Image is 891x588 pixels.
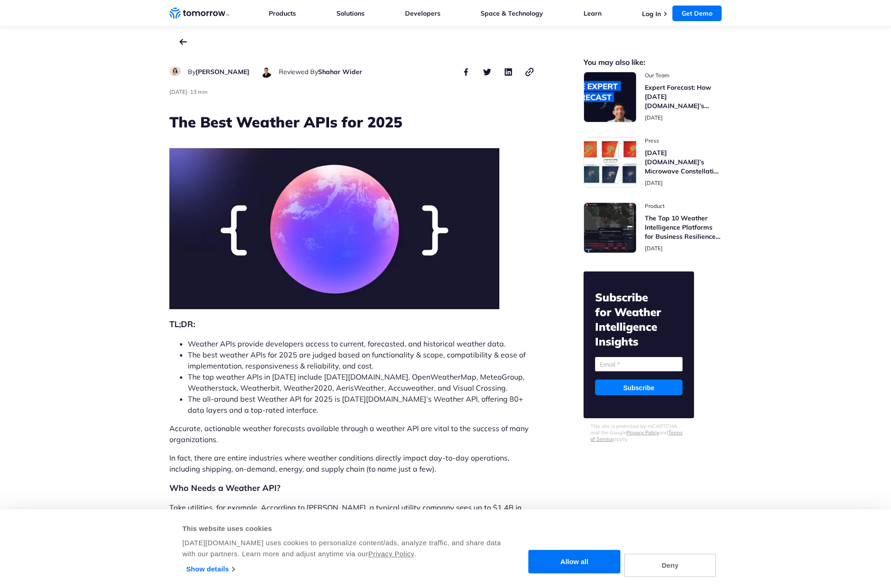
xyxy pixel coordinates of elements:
[584,202,722,253] a: Read The Top 10 Weather Intelligence Platforms for Business Resilience in 2025
[190,88,208,95] span: Estimated reading time
[460,66,471,77] button: share this post on facebook
[169,88,187,95] span: publish date
[169,6,229,20] a: Home link
[645,179,663,186] span: publish date
[169,502,535,535] p: Take utilities, for example. According to [PERSON_NAME], a typical utility company sees up to $1....
[269,9,296,17] a: Products
[187,88,189,95] span: ·
[169,112,535,132] h1: The Best Weather APIs for 2025
[584,72,722,122] a: Read Expert Forecast: How Tomorrow.io’s Microwave Sounders Are Revolutionizing Hurricane Monitoring
[624,553,716,577] button: Deny
[590,423,687,442] p: This site is protected by reCAPTCHA and the Google and apply.
[169,452,535,474] p: In fact, there are entire industries where weather conditions directly impact day-to-day operatio...
[169,423,535,445] p: Accurate, actionable weather forecasts available through a weather API are vital to the success o...
[188,349,535,371] li: The best weather APIs for 2025 are judged based on functionality & scope, compatibility & ease of...
[595,380,683,395] input: Subscribe
[584,59,722,66] h2: You may also like:
[279,66,362,77] div: author name
[524,66,535,77] button: copy link to clipboard
[584,9,602,17] a: Learn
[188,371,535,393] li: The top weather APIs in [DATE] include [DATE][DOMAIN_NAME], OpenWeatherMap, MeteoGroup, Weatherst...
[645,213,722,241] h3: The Top 10 Weather Intelligence Platforms for Business Resilience in [DATE]
[169,318,535,331] h2: TL;DR:
[642,10,661,18] a: Log In
[645,83,722,110] h3: Expert Forecast: How [DATE][DOMAIN_NAME]’s Microwave Sounders Are Revolutionizing Hurricane Monit...
[169,66,181,76] img: Ruth Favela
[368,550,414,558] a: Privacy Policy
[672,6,722,21] a: Get Demo
[584,137,722,188] a: Read Tomorrow.io’s Microwave Constellation Ready To Help This Hurricane Season
[179,39,187,45] a: back to the main blog page
[279,68,318,76] span: Reviewed By
[169,482,535,495] h2: Who Needs a Weather API?
[336,9,364,17] a: Solutions
[481,66,492,77] button: share this post on twitter
[645,114,663,121] span: publish date
[595,290,683,349] h2: Subscribe for Weather Intelligence Insights
[503,66,514,77] button: share this post on linkedin
[528,550,620,574] button: Allow all
[645,245,663,252] span: publish date
[182,523,502,534] div: This website uses cookies
[645,148,722,176] h3: [DATE][DOMAIN_NAME]’s Microwave Constellation Ready To Help This Hurricane Season
[480,9,543,17] a: Space & Technology
[188,66,249,77] div: author name
[590,429,683,442] a: Terms of Service
[260,66,272,78] img: Shahar Wider
[626,429,659,436] a: Privacy Policy
[405,9,440,17] a: Developers
[595,357,683,371] input: Email *
[182,537,502,559] div: [DATE][DOMAIN_NAME] uses cookies to personalize content/ads, analyze traffic, and share data with...
[645,137,722,144] span: post catecory
[188,68,196,76] span: By
[186,562,235,576] a: Show details
[188,338,535,349] li: Weather APIs provide developers access to current, forecasted, and historical weather data.
[645,202,722,210] span: post catecory
[645,72,722,79] span: post catecory
[188,393,535,415] li: The all-around best Weather API for 2025 is [DATE][DOMAIN_NAME]’s Weather API, offering 80+ data ...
